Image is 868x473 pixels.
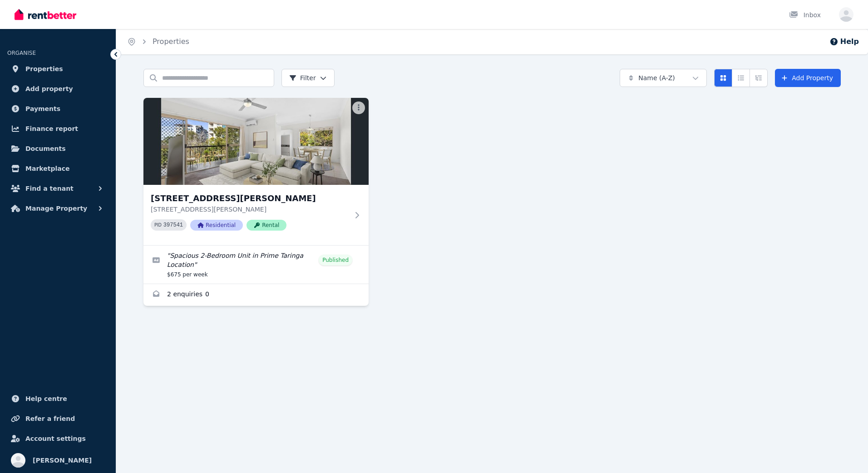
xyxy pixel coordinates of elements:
a: Payments [7,100,108,118]
div: View options [714,69,768,87]
a: Add Property [775,69,841,87]
span: Find a tenant [25,183,74,194]
button: Help [829,36,859,47]
a: Unit 8/162 Swann Rd, Taringa[STREET_ADDRESS][PERSON_NAME][STREET_ADDRESS][PERSON_NAME]PID 397541R... [143,98,369,245]
span: Finance report [25,123,78,134]
small: PID [154,222,162,227]
span: [PERSON_NAME] [33,455,92,466]
span: Refer a friend [25,413,75,424]
a: Properties [7,60,108,78]
a: Properties [153,37,189,46]
button: Filter [281,69,335,87]
a: Refer a friend [7,410,108,428]
span: Documents [25,143,66,154]
nav: Breadcrumb [116,29,200,54]
a: Marketplace [7,159,108,178]
span: Properties [25,63,63,74]
img: RentBetter [15,8,76,21]
a: Account settings [7,430,108,448]
code: 397541 [163,222,183,228]
button: Manage Property [7,199,108,217]
span: Help centre [25,393,67,404]
button: Compact list view [732,69,750,87]
span: Rental [247,220,286,231]
span: Marketplace [25,163,69,174]
h3: [STREET_ADDRESS][PERSON_NAME] [151,192,349,205]
a: Add property [7,80,108,98]
button: Name (A-Z) [620,69,707,87]
a: Edit listing: Spacious 2-Bedroom Unit in Prime Taringa Location [143,246,369,284]
span: ORGANISE [7,50,36,56]
img: Unit 8/162 Swann Rd, Taringa [143,98,369,185]
span: Filter [289,73,316,82]
span: Add property [25,83,73,94]
span: Payments [25,103,60,114]
p: [STREET_ADDRESS][PERSON_NAME] [151,205,349,214]
button: Card view [714,69,732,87]
a: Documents [7,140,108,158]
button: Expanded list view [750,69,768,87]
div: Inbox [789,10,821,19]
span: Name (A-Z) [638,73,675,82]
a: Enquiries for Unit 8/162 Swann Rd, Taringa [143,284,369,306]
button: More options [352,101,365,114]
a: Finance report [7,120,108,138]
span: Account settings [25,433,86,444]
button: Find a tenant [7,179,108,198]
a: Help centre [7,390,108,408]
span: Residential [190,220,243,231]
span: Manage Property [25,203,87,214]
